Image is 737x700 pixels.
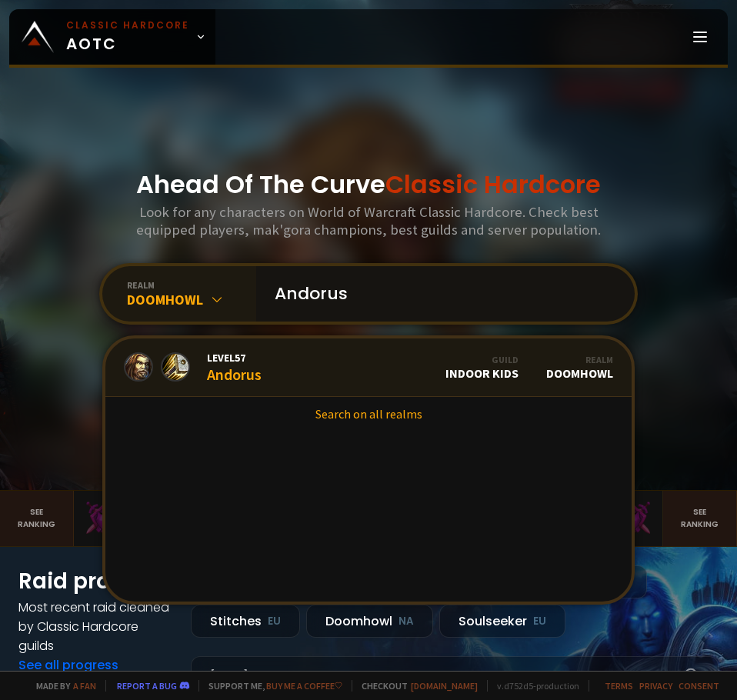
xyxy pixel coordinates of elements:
span: Support me, [198,680,342,692]
a: Terms [605,680,633,692]
span: Classic Hardcore [385,167,601,202]
span: Made by [27,680,96,692]
a: Privacy [639,680,672,692]
div: Mak'Gora [83,500,212,516]
div: realm [127,279,256,291]
small: EU [533,614,546,629]
div: Stitches [191,605,300,638]
div: Soulseeker [439,605,565,638]
a: See all progress [18,656,118,674]
small: NA [399,614,414,629]
div: Guild [445,354,519,365]
div: Indoor Kids [445,354,519,381]
h1: Ahead Of The Curve [136,166,601,203]
div: Andorus [207,351,262,384]
a: Report a bug [117,680,177,692]
a: Classic HardcoreAOTC [9,9,215,65]
input: Search a character... [265,266,616,322]
a: Search on all realms [105,397,632,431]
div: Doomhowl [546,354,613,381]
small: Classic Hardcore [66,18,189,32]
div: Realm [546,354,613,365]
a: Consent [679,680,719,692]
a: Seeranking [663,491,737,546]
a: [DOMAIN_NAME] [411,680,478,692]
div: Doomhowl [306,605,433,638]
a: Mak'Gora#2Rivench100 [74,491,222,546]
span: Level 57 [207,351,262,365]
h4: Most recent raid cleaned by Classic Hardcore guilds [18,598,172,655]
span: Checkout [352,680,478,692]
span: AOTC [66,18,189,55]
span: v. d752d5 - production [487,680,579,692]
a: [DATE]zgpetri on godDefias Pillager8 /90 [191,656,719,697]
a: a fan [73,680,96,692]
small: EU [268,614,281,629]
div: Doomhowl [127,291,256,308]
h3: Look for any characters on World of Warcraft Classic Hardcore. Check best equipped players, mak'g... [111,203,627,238]
a: Level57AndorusGuildIndoor KidsRealmDoomhowl [105,338,632,397]
a: Buy me a coffee [266,680,342,692]
h1: Raid progress [18,565,172,598]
